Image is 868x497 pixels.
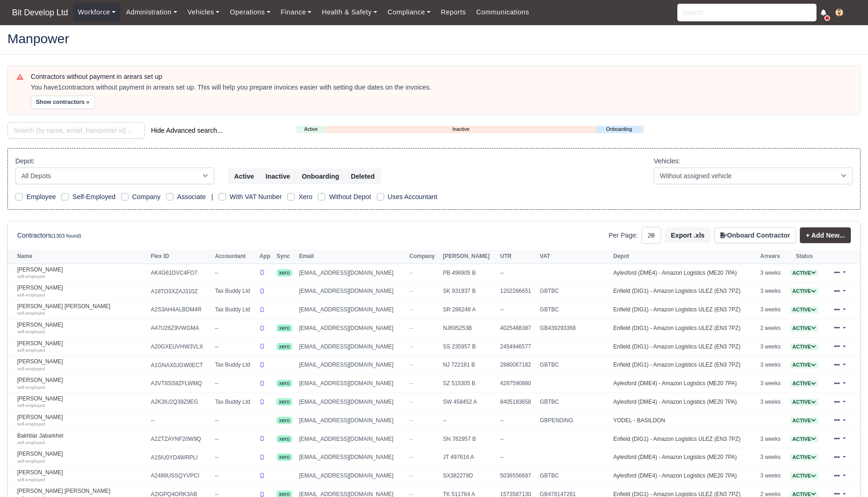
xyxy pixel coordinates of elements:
label: Company [132,192,161,202]
div: You have contractors without payment in arrears set up. This will help you prepare invoices easie... [31,83,851,92]
a: Active [790,288,818,294]
small: self-employed [17,329,45,334]
td: A2K3IU2Q39Z9EG [148,393,212,412]
td: -- [498,301,538,319]
h2: Manpower [7,32,861,45]
th: Status [786,250,823,264]
span: xero [276,380,292,387]
span: xero [276,324,292,332]
a: Enfield (DIG1) - Amazon Logistics ULEZ (EN3 7PZ) [613,361,740,368]
td: GBTBC [538,467,611,485]
a: Reports [436,3,471,21]
span: -- [410,343,413,350]
td: GB439293368 [538,319,611,337]
small: self-employed [17,292,45,297]
span: Active [790,306,818,313]
a: Aylesford (DME4) - Amazon Logistics (ME20 7PA) [613,399,737,405]
th: Company [407,250,441,264]
td: 8405183658 [498,393,538,412]
td: 3 weeks [758,356,786,374]
th: App [257,250,274,264]
a: Workforce [73,3,121,21]
td: -- [212,430,257,448]
td: A18TO3XZAJ310Z [148,282,212,301]
td: [EMAIL_ADDRESS][DOMAIN_NAME] [297,356,407,374]
td: GBTBC [538,301,611,319]
button: Deleted [345,168,380,184]
td: SZ 515305 B [441,374,498,393]
small: self-employed [17,310,45,316]
small: self-employed [17,348,45,353]
a: Onboarding [596,125,642,133]
td: -- [498,448,538,467]
td: 3 weeks [758,264,786,282]
th: Depot [611,250,758,264]
a: [PERSON_NAME] self-employed [17,266,146,280]
h6: Contractors [17,232,81,239]
th: [PERSON_NAME] [441,250,498,264]
a: Enfield (DIG1) - Amazon Logistics ULEZ (EN3 7PZ) [613,343,740,350]
label: Self-Employed [72,192,116,202]
td: Tax Buddy Ltd [212,356,257,374]
td: GBTBC [538,282,611,301]
small: self-employed [17,440,45,445]
small: self-employed [17,403,45,408]
button: Inactive [259,168,296,184]
span: xero [276,453,292,461]
a: [PERSON_NAME] self-employed [17,322,146,335]
span: xero [276,435,292,443]
td: -- [212,319,257,337]
td: Tax Buddy Ltd [212,393,257,412]
span: -- [410,436,413,442]
small: self-employed [17,385,45,390]
small: self-employed [17,366,45,371]
small: self-employed [17,477,45,482]
td: NJ695253B [441,319,498,337]
label: Uses Accountant [388,192,437,202]
span: Active [790,436,818,443]
a: [PERSON_NAME] self-employed [17,358,146,372]
a: + Add New... [800,227,851,243]
span: -- [410,454,413,460]
span: -- [410,399,413,405]
span: -- [410,306,413,313]
td: Tax Buddy Ltd [212,301,257,319]
th: Accountant [212,250,257,264]
th: VAT [538,250,611,264]
a: Active [790,417,818,424]
label: Associate [177,192,206,202]
a: [PERSON_NAME] self-employed [17,451,146,464]
td: [EMAIL_ADDRESS][DOMAIN_NAME] [297,448,407,467]
a: Active [790,270,818,276]
td: A2S3AH4ALBDM4R [148,301,212,319]
span: | [211,193,213,200]
a: Active [790,343,818,350]
span: xero [276,343,292,350]
th: UTR [498,250,538,264]
label: Xero [298,192,312,202]
span: Active [790,325,818,332]
td: [EMAIL_ADDRESS][DOMAIN_NAME] [297,337,407,356]
span: -- [410,288,413,294]
span: -- [410,417,413,424]
td: -- [212,374,257,393]
a: Active [790,399,818,405]
td: -- [441,411,498,430]
button: Active [228,168,260,184]
td: PB 496905 B [441,264,498,282]
a: Active [790,472,818,479]
td: [EMAIL_ADDRESS][DOMAIN_NAME] [297,393,407,412]
th: Sync [274,250,296,264]
td: A47U26Z9VWGMA [148,319,212,337]
a: Administration [121,3,182,21]
span: -- [410,380,413,387]
a: Communications [471,3,534,21]
h6: Contractors without payment in arears set up [31,73,851,81]
a: [PERSON_NAME] self-employed [17,340,146,354]
td: 3 weeks [758,337,786,356]
span: xero [276,398,292,406]
a: Bit Develop Ltd [7,4,73,22]
label: Depot: [15,156,35,167]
